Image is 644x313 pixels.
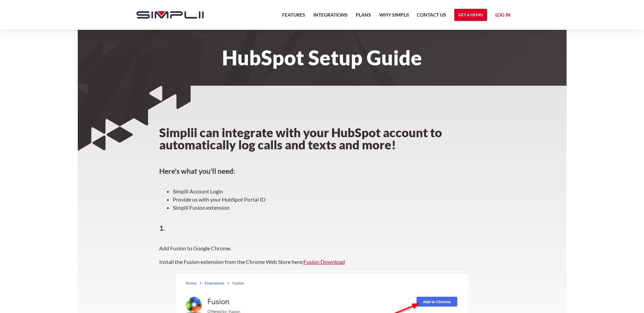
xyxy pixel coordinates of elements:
[159,258,485,266] p: Install the Fusion extension from the Chrome Web Store here:
[379,11,409,23] a: Why Simplii
[159,244,485,252] p: Add Fusion to Google Chrome.
[282,11,305,23] a: Features
[303,258,345,265] a: Fusion Download
[313,11,348,23] a: Integrations
[454,9,487,21] a: Get a Demo
[173,187,485,195] li: Simplii Account Login
[173,195,485,204] li: Provide us with your HubSpot Portal ID
[173,204,485,212] li: Simplii Fusion extension
[159,126,485,151] h2: Simplii can integrate with your HubSpot account to automatically log calls and texts and more!
[136,11,204,19] img: Simplii
[130,50,515,65] h1: HubSpot Setup Guide
[159,167,485,175] h4: Here's what you'll need:
[159,224,485,232] h4: 1.
[356,11,371,23] a: Plans
[417,11,446,23] a: Contact US
[495,11,511,21] a: Log in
